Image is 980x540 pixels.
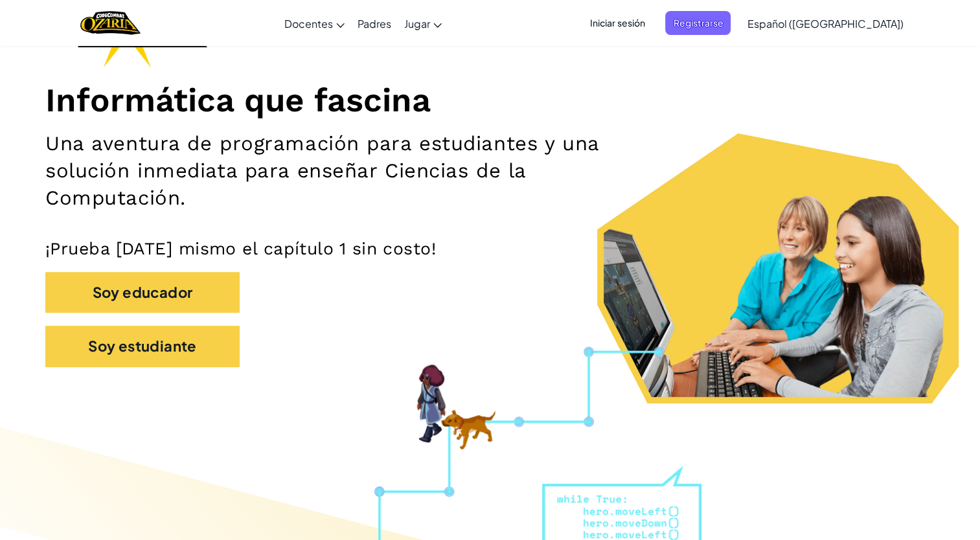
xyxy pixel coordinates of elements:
[582,11,652,35] button: Iniciar sesión
[45,80,935,120] h1: Informática que fascina
[45,238,935,259] p: ¡Prueba [DATE] mismo el capítulo 1 sin costo!
[45,326,240,366] button: Soy estudiante
[740,6,909,41] a: Español ([GEOGRAPHIC_DATA])
[398,6,448,41] a: Jugar
[404,17,430,30] span: Jugar
[351,6,398,41] a: Padres
[45,272,240,313] button: Soy educador
[80,10,141,36] img: Home
[278,6,351,41] a: Docentes
[45,130,641,212] h2: Una aventura de programación para estudiantes y una solución inmediata para enseñar Ciencias de l...
[665,11,731,35] button: Registrarse
[80,10,141,36] a: Ozaria by CodeCombat logo
[284,17,333,30] span: Docentes
[747,17,903,30] span: Español ([GEOGRAPHIC_DATA])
